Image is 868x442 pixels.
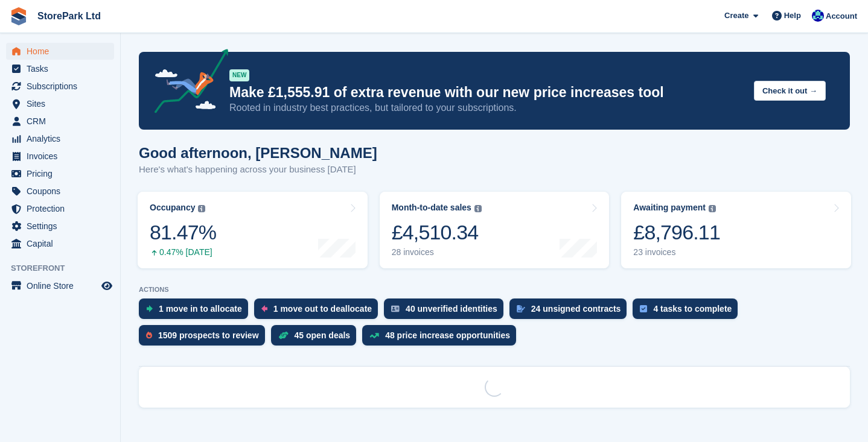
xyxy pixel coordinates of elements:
[640,305,647,312] img: task-75834270c22a3079a89374b754ae025e5fb1db73e45f91037f5363f120a921f8.svg
[139,325,271,352] a: 1509 prospects to review
[27,218,99,235] span: Settings
[6,148,114,165] a: menu
[474,205,482,212] img: icon-info-grey-7440780725fd019a000dd9b08b2336e03edf1995a4989e88bcd33f0948082b44.svg
[653,304,732,314] div: 4 tasks to complete
[27,95,99,112] span: Sites
[159,304,242,314] div: 1 move in to allocate
[391,305,400,312] img: verify_identity-adf6edd0f0f0b5bbfe63781bf79b02c33cf7c696d77639b501bdc392416b5a36.svg
[229,101,744,115] p: Rooted in industry best practices, but tailored to your subscriptions.
[633,247,720,257] div: 23 invoices
[261,305,267,312] img: move_outs_to_deallocate_icon-f764333ba52eb49d3ac5e1228854f67142a1ed5810a6f6cc68b1a99e826820c5.svg
[754,81,826,101] button: Check it out →
[144,49,229,118] img: price-adjustments-announcement-icon-8257ccfd72463d97f412b2fc003d46551f7dbcb40ab6d574587a9cd5c0d94...
[385,330,510,340] div: 48 price increase opportunities
[138,192,368,268] a: Occupancy 81.47% 0.47% [DATE]
[146,332,152,339] img: prospect-51fa495bee0391a8d652442698ab0144808aea92771e9ea1ae160a38d050c398.svg
[709,205,716,212] img: icon-info-grey-7440780725fd019a000dd9b08b2336e03edf1995a4989e88bcd33f0948082b44.svg
[139,286,850,294] p: ACTIONS
[6,78,114,95] a: menu
[633,203,706,213] div: Awaiting payment
[150,220,216,245] div: 81.47%
[6,43,114,60] a: menu
[6,165,114,182] a: menu
[724,10,748,22] span: Create
[6,60,114,77] a: menu
[11,262,120,274] span: Storefront
[158,330,259,340] div: 1509 prospects to review
[100,279,114,293] a: Preview store
[27,113,99,130] span: CRM
[139,163,377,177] p: Here's what's happening across your business [DATE]
[10,7,28,25] img: stora-icon-8386f47178a22dfd0bd8f6a31ec36ba5ce8667c1dd55bd0f319d3a0aa187defe.svg
[295,330,351,340] div: 45 open deals
[6,113,114,130] a: menu
[392,247,482,257] div: 28 invoices
[27,148,99,165] span: Invoices
[633,298,744,325] a: 4 tasks to complete
[406,304,497,314] div: 40 unverified identities
[784,10,801,22] span: Help
[278,331,289,339] img: deal-1b604bf984904fb50ccaf53a9ad4b4a5d6e5aea283cecdc64d6e3604feb123c2.svg
[27,277,99,294] span: Online Store
[6,218,114,235] a: menu
[6,277,114,294] a: menu
[509,298,633,325] a: 24 unsigned contracts
[229,69,249,81] div: NEW
[27,78,99,95] span: Subscriptions
[273,304,372,314] div: 1 move out to deallocate
[621,192,851,268] a: Awaiting payment £8,796.11 23 invoices
[826,10,857,22] span: Account
[139,298,254,325] a: 1 move in to allocate
[150,203,195,213] div: Occupancy
[146,305,153,312] img: move_ins_to_allocate_icon-fdf77a2bb77ea45bf5b3d319d69a93e2d87916cf1d5bf7949dd705db3b84f3ca.svg
[6,183,114,200] a: menu
[6,130,114,147] a: menu
[27,130,99,147] span: Analytics
[6,95,114,112] a: menu
[392,203,471,213] div: Month-to-date sales
[33,6,106,26] a: StorePark Ltd
[27,60,99,77] span: Tasks
[6,200,114,217] a: menu
[6,235,114,252] a: menu
[392,220,482,245] div: £4,510.34
[198,205,205,212] img: icon-info-grey-7440780725fd019a000dd9b08b2336e03edf1995a4989e88bcd33f0948082b44.svg
[369,333,379,338] img: price_increase_opportunities-93ffe204e8149a01c8c9dc8f82e8f89637d9d84a8eef4429ea346261dce0b2c0.svg
[27,235,99,252] span: Capital
[271,325,363,352] a: 45 open deals
[362,325,522,352] a: 48 price increase opportunities
[254,298,384,325] a: 1 move out to deallocate
[27,165,99,182] span: Pricing
[380,192,610,268] a: Month-to-date sales £4,510.34 28 invoices
[27,200,99,217] span: Protection
[150,247,216,257] div: 0.47% [DATE]
[27,183,99,200] span: Coupons
[812,10,824,22] img: Donna
[229,84,744,101] p: Make £1,555.91 of extra revenue with our new price increases tool
[531,304,621,314] div: 24 unsigned contracts
[27,43,99,60] span: Home
[633,220,720,245] div: £8,796.11
[139,145,377,161] h1: Good afternoon, [PERSON_NAME]
[384,298,509,325] a: 40 unverified identities
[517,305,525,312] img: contract_signature_icon-13c848040528278c33f63329250d36e43548de30e8caae1d1a13099fd9432cc5.svg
